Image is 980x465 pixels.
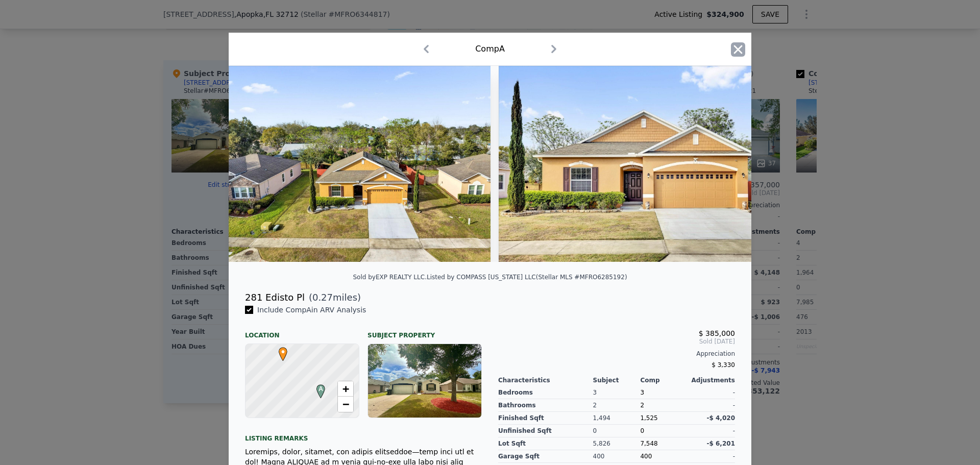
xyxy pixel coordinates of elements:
div: - [688,450,735,463]
span: $ 3,330 [712,361,735,369]
div: Adjustments [688,376,735,384]
span: 400 [640,453,652,460]
div: 400 [593,450,641,463]
div: Sold by EXP REALTY LLC . [353,274,427,281]
span: 3 [640,389,644,396]
a: Zoom in [338,381,353,397]
span: − [342,398,349,410]
span: ( miles) [305,290,361,305]
div: 5,826 [593,437,641,450]
div: Appreciation [498,350,735,358]
div: Listed by COMPASS [US_STATE] LLC (Stellar MLS #MFRO6285192) [427,274,627,281]
img: Property Img [499,66,794,262]
div: Finished Sqft [498,412,593,425]
div: Garage Sqft [498,450,593,463]
div: - [688,425,735,437]
span: 0 [640,427,644,434]
div: - [688,386,735,399]
div: 1,494 [593,412,641,425]
div: Comp [640,376,688,384]
div: Location [245,323,359,339]
img: Property Img [229,66,491,262]
span: Include Comp A in ARV Analysis [253,306,370,314]
a: Zoom out [338,397,353,412]
span: $ 385,000 [699,329,735,337]
span: -$ 6,201 [707,440,735,447]
div: Comp A [475,43,505,55]
span: -$ 4,020 [707,414,735,422]
div: Bedrooms [498,386,593,399]
div: 281 Edisto Pl [245,290,305,305]
span: 1,525 [640,414,657,422]
div: 2 [593,399,641,412]
div: 3 [593,386,641,399]
div: Listing remarks [245,426,482,443]
div: Characteristics [498,376,593,384]
div: 2 [640,399,688,412]
div: Subject Property [367,323,482,339]
span: A [314,384,328,394]
span: + [342,382,349,395]
div: 0 [593,425,641,437]
span: 7,548 [640,440,657,447]
div: Subject [593,376,641,384]
span: • [276,344,290,359]
div: • [276,347,282,353]
span: Sold [DATE] [498,337,735,346]
div: Lot Sqft [498,437,593,450]
span: 0.27 [312,292,333,303]
div: Unfinished Sqft [498,425,593,437]
div: - [688,399,735,412]
div: A [314,384,320,390]
div: Bathrooms [498,399,593,412]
